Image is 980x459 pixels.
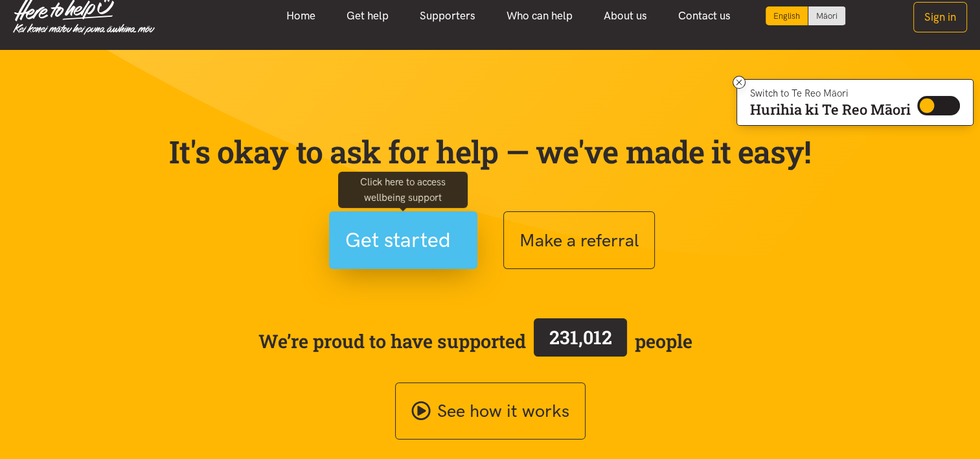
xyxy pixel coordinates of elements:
p: Switch to Te Reo Māori [750,89,911,97]
button: Get started [329,211,477,269]
a: Contact us [663,2,746,30]
span: 231,012 [549,325,612,349]
p: It's okay to ask for help — we've made it easy! [166,133,814,171]
a: Who can help [491,2,588,30]
a: About us [588,2,663,30]
div: Current language [766,6,808,25]
a: Home [271,2,331,30]
div: Language toggle [766,6,846,25]
p: Hurihia ki Te Reo Māori [750,104,911,115]
span: Get started [345,224,451,257]
div: Click here to access wellbeing support [338,171,468,207]
a: Get help [331,2,404,30]
span: We’re proud to have supported people [258,316,692,366]
a: Switch to Te Reo Māori [808,6,845,25]
button: Sign in [913,2,967,32]
a: 231,012 [526,316,635,366]
button: Make a referral [503,211,655,269]
a: Supporters [404,2,491,30]
a: See how it works [395,383,586,440]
